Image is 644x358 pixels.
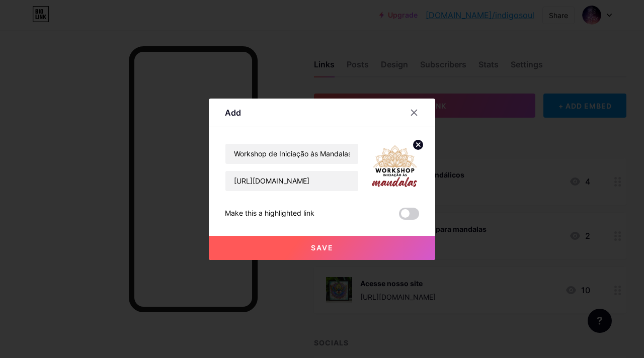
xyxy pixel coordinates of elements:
[225,171,358,191] input: URL
[209,236,435,260] button: Save
[225,208,314,220] div: Make this a highlighted link
[371,143,419,192] img: link_thumbnail
[225,144,358,164] input: Title
[311,243,334,252] span: Save
[225,107,241,119] div: Add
